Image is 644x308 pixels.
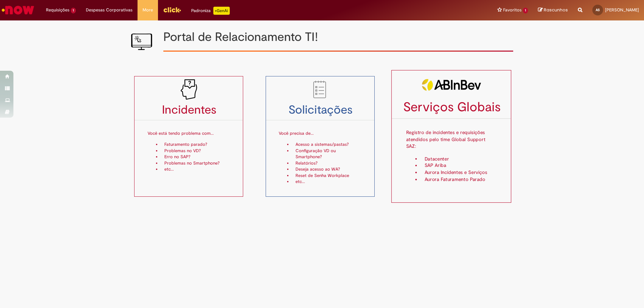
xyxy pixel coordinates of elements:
[1,3,35,17] img: ServiceNow
[421,163,497,169] li: SAP Ariba
[292,166,361,173] li: Deseja acesso ao WA?
[178,79,200,100] img: problem_it_V2.png
[163,30,513,44] h1: Portal de Relacionamento TI!
[143,7,153,13] span: More
[161,141,230,148] li: Faturamento parado?
[422,73,481,97] img: servicosglobais2.png
[71,8,76,13] span: 1
[213,7,230,15] p: +GenAi
[266,104,374,117] h3: Solicitações
[503,7,522,13] span: Favoritos
[538,7,568,13] a: Rascunhos
[292,179,361,185] li: etc...
[191,7,230,15] div: Padroniza
[148,122,230,138] p: Você está tendo problema com...
[392,101,511,115] h3: Serviços Globais
[161,154,230,160] li: Erro no SAP?
[292,160,361,167] li: Relatórios?
[421,156,497,162] li: Datacenter
[309,79,331,100] img: to_do_list.png
[292,141,361,148] li: Acesso a sistemas/pastas?
[161,160,230,167] li: Problemas no Smartphone?
[421,176,497,183] li: Aurora Faturamento Parado
[131,30,152,52] img: IT_portal_V2.png
[406,121,497,152] p: Registro de incidentes e requisições atendidos pelo time Global Support SAZ:
[523,8,528,13] span: 1
[605,7,639,13] span: [PERSON_NAME]
[279,122,361,138] p: Você precisa de...
[163,5,181,15] img: click_logo_yellow_360x200.png
[596,8,600,12] span: AS
[86,7,132,13] span: Despesas Corporativas
[161,148,230,154] li: Problemas no VD?
[292,173,361,179] li: Reset de Senha Workplace
[46,7,69,13] span: Requisições
[161,166,230,173] li: etc...
[421,169,497,176] li: Aurora Incidentes e Serviços
[292,148,361,160] li: Configuração VD ou Smartphone?
[544,7,568,13] span: Rascunhos
[135,104,243,117] h3: Incidentes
